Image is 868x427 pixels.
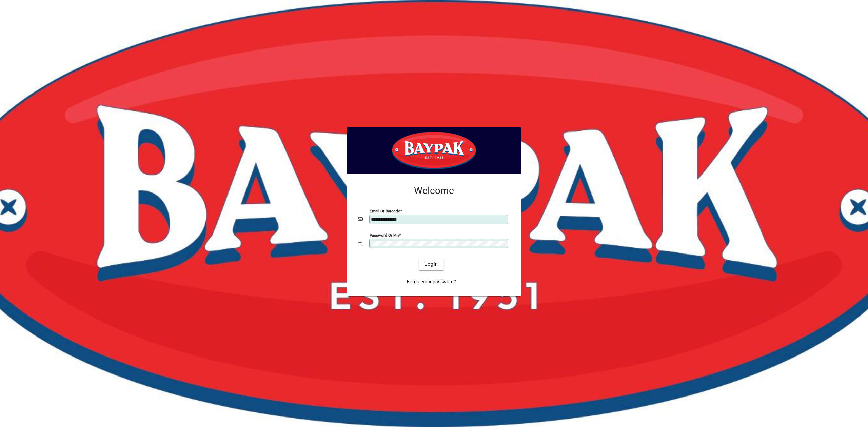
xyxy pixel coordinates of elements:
[407,278,456,285] span: Forgot your password?
[370,232,399,237] mat-label: Password or Pin
[358,185,510,197] h2: Welcome
[424,261,438,268] span: Login
[370,208,400,213] mat-label: Email or Barcode
[419,258,443,270] button: Login
[404,276,459,288] a: Forgot your password?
